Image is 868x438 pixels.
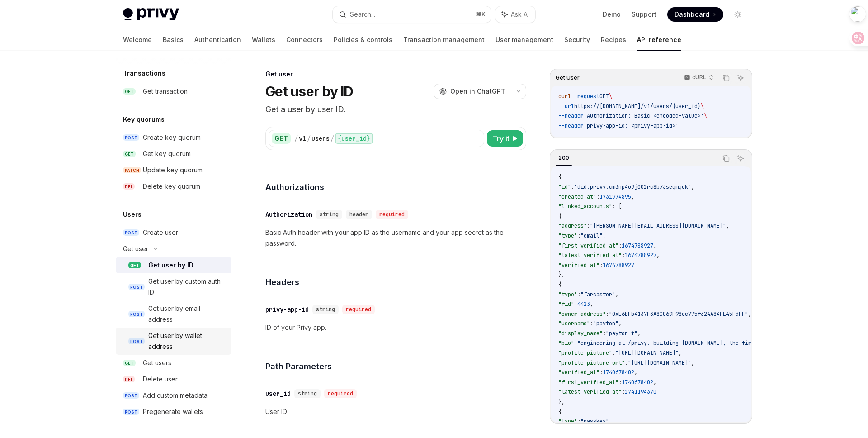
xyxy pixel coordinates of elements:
[584,122,679,129] span: 'privy-app-id: <privy-app-id>'
[403,29,485,51] a: Transaction management
[558,330,603,337] span: "display_name"
[116,257,231,273] a: GETGet user by ID
[577,418,580,425] span: :
[495,29,553,51] a: User management
[128,262,141,269] span: GET
[622,388,625,395] span: :
[603,330,606,337] span: :
[558,173,561,181] span: {
[148,276,226,298] div: Get user by custom auth ID
[143,86,188,97] div: Get transaction
[571,183,574,190] span: :
[286,29,323,51] a: Connectors
[143,357,171,368] div: Get users
[625,359,628,367] span: :
[625,252,656,259] span: 1674788927
[265,83,354,100] h1: Get user by ID
[556,74,580,81] span: Get User
[656,252,660,259] span: ,
[618,379,622,386] span: :
[558,122,584,129] span: --header
[701,103,704,110] span: \
[143,181,200,192] div: Delete key quorum
[320,211,339,218] span: string
[265,305,309,314] div: privy-app-id
[726,222,729,229] span: ,
[123,134,139,141] span: POST
[116,162,231,178] a: PATCHUpdate key quorum
[580,291,615,298] span: "farcaster"
[691,183,694,190] span: ,
[123,243,148,254] div: Get user
[311,134,330,143] div: users
[558,183,571,190] span: "id"
[123,409,139,415] span: POST
[265,389,291,398] div: user_id
[618,320,622,327] span: ,
[558,103,574,110] span: --url
[558,349,612,357] span: "profile_picture"
[564,29,590,51] a: Security
[731,7,745,22] button: Toggle dark mode
[298,390,317,397] span: string
[748,310,751,318] span: ,
[148,330,226,352] div: Get user by wallet address
[558,369,599,376] span: "verified_at"
[163,29,184,51] a: Basics
[116,273,231,300] a: POSTGet user by custom auth ID
[349,211,368,218] span: header
[593,320,618,327] span: "payton"
[116,224,231,241] a: POSTCreate user
[143,132,201,143] div: Create key quorum
[574,339,577,347] span: :
[265,276,526,288] h4: Headers
[123,376,135,383] span: DEL
[558,408,561,415] span: {
[558,193,596,200] span: "created_at"
[116,83,231,100] a: GETGet transaction
[123,360,136,367] span: GET
[143,390,208,401] div: Add custom metadata
[116,387,231,404] a: POSTAdd custom metadata
[679,349,682,357] span: ,
[558,93,571,100] span: curl
[587,222,590,229] span: :
[116,129,231,146] a: POSTCreate key quorum
[631,193,634,200] span: ,
[667,7,723,22] a: Dashboard
[622,252,625,259] span: :
[574,103,701,110] span: https://[DOMAIN_NAME]/v1/users/{user_id}
[599,369,603,376] span: :
[558,320,590,327] span: "username"
[148,260,193,271] div: Get user by ID
[603,262,634,269] span: 1674788927
[577,300,590,308] span: 4423
[603,232,606,239] span: ,
[123,183,135,190] span: DEL
[558,213,561,220] span: {
[558,388,622,395] span: "latest_verified_at"
[143,374,178,385] div: Delete user
[599,193,631,200] span: 1731974895
[123,29,152,51] a: Welcome
[691,359,694,367] span: ,
[601,29,626,51] a: Recipes
[272,133,291,144] div: GET
[618,242,622,249] span: :
[692,74,706,81] p: cURL
[123,392,139,399] span: POST
[265,181,526,193] h4: Authorizations
[603,10,621,19] a: Demo
[606,310,609,318] span: :
[123,114,165,125] h5: Key quorums
[299,134,306,143] div: v1
[194,29,241,51] a: Authentication
[123,88,136,95] span: GET
[653,379,656,386] span: ,
[558,271,565,278] span: },
[609,310,748,318] span: "0xE6bFb4137F3A8C069F98cc775f324A84FE45FdFF"
[574,300,577,308] span: :
[590,320,593,327] span: :
[571,93,599,100] span: --request
[720,152,732,164] button: Copy the contents from the code block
